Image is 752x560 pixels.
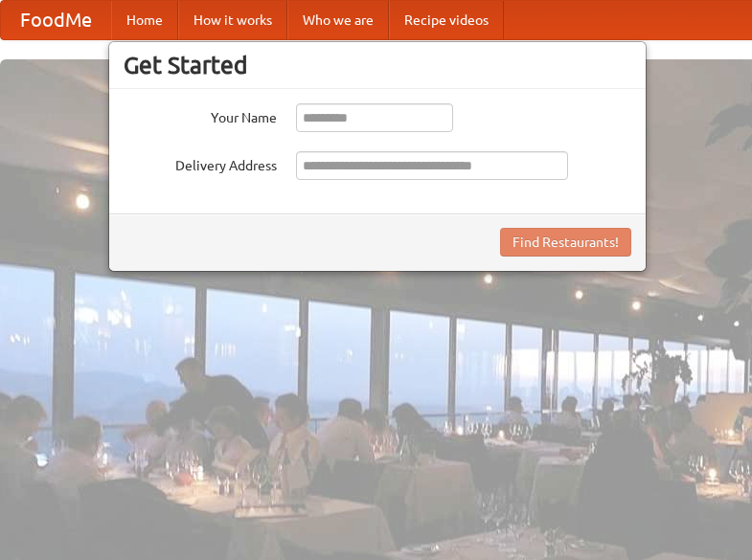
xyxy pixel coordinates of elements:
[287,1,389,39] a: Who we are
[111,1,178,39] a: Home
[124,51,631,79] h3: Get Started
[500,228,631,257] button: Find Restaurants!
[1,1,111,39] a: FoodMe
[178,1,287,39] a: How it works
[124,103,277,127] label: Your Name
[124,151,277,175] label: Delivery Address
[389,1,504,39] a: Recipe videos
